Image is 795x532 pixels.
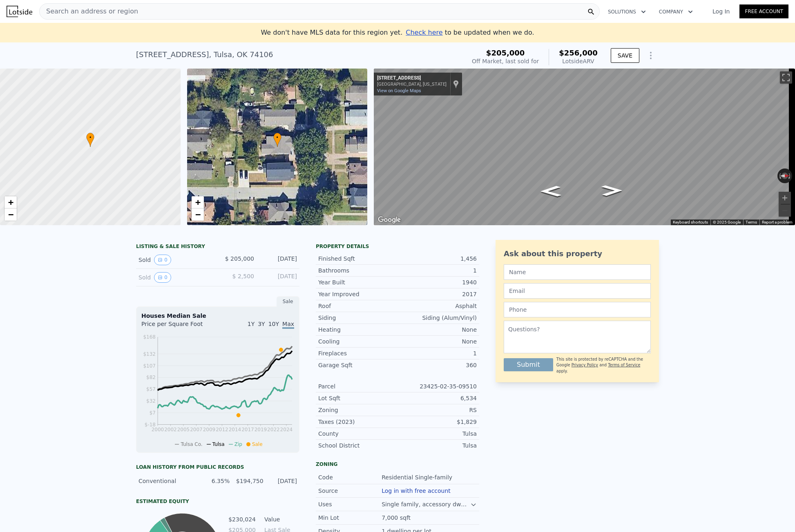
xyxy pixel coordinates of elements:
[316,243,479,250] div: Property details
[504,248,651,259] div: Ask about this property
[382,473,454,481] div: Residential Single-family
[318,349,397,357] div: Fireplaces
[195,209,200,219] span: −
[397,278,477,286] div: 1940
[739,4,788,18] a: Free Account
[255,427,267,432] tspan: 2019
[234,441,242,447] span: Zip
[377,82,447,87] div: [GEOGRAPHIC_DATA], [US_STATE]
[86,133,94,147] div: •
[406,28,534,38] div: to be updated when we do.
[8,209,13,219] span: −
[190,427,203,432] tspan: 2007
[138,477,196,485] div: Conventional
[397,314,477,322] div: Siding (Alum/Vinyl)
[318,278,397,286] div: Year Built
[318,361,397,369] div: Garage Sqft
[152,427,164,432] tspan: 2000
[273,133,281,147] div: •
[746,220,757,224] a: Terms
[192,208,204,221] a: Zoom out
[472,57,539,65] div: Off Market, last sold for
[316,461,479,468] div: Zoning
[382,514,412,522] div: 7,000 sqft
[374,69,795,225] div: Street View
[397,406,477,414] div: RS
[216,427,228,432] tspan: 2012
[232,273,254,279] span: $ 2,500
[608,363,640,367] a: Terms of Service
[267,427,280,432] tspan: 2022
[146,386,156,392] tspan: $57
[397,418,477,426] div: $1,829
[318,406,397,414] div: Zoning
[377,75,447,82] div: [STREET_ADDRESS]
[397,302,477,310] div: Asphalt
[138,272,211,283] div: Sold
[141,312,294,320] div: Houses Median Sale
[376,215,403,225] img: Google
[228,515,256,524] td: $230,024
[406,29,442,36] span: Check here
[652,4,699,19] button: Company
[611,48,639,63] button: SAVE
[138,255,211,265] div: Sold
[374,69,795,225] div: Map
[377,88,421,93] a: View on Google Maps
[777,173,792,179] button: Reset the view
[559,57,598,65] div: Lotside ARV
[762,220,793,224] a: Report a problem
[164,427,177,432] tspan: 2002
[703,7,739,16] a: Log In
[713,220,741,224] span: © 2025 Google
[195,197,200,207] span: +
[397,430,477,438] div: Tulsa
[261,255,297,265] div: [DATE]
[504,302,651,317] input: Phone
[779,204,791,217] button: Zoom out
[258,321,265,327] span: 3Y
[229,427,241,432] tspan: 2014
[397,337,477,346] div: None
[143,363,156,369] tspan: $107
[318,394,397,402] div: Lot Sqft
[397,361,477,369] div: 360
[486,49,525,57] span: $205,000
[376,215,403,225] a: Open this area in Google Maps (opens a new window)
[397,349,477,357] div: 1
[318,337,397,346] div: Cooling
[397,326,477,334] div: None
[136,464,299,470] div: Loan history from public records
[643,47,659,64] button: Show Options
[673,219,708,225] button: Keyboard shortcuts
[136,243,299,251] div: LISTING & SALE HISTORY
[252,441,263,447] span: Sale
[4,208,17,221] a: Zoom out
[777,168,782,183] button: Rotate counterclockwise
[318,500,382,508] div: Uses
[318,326,397,334] div: Heating
[273,134,281,141] span: •
[268,477,297,485] div: [DATE]
[282,321,294,329] span: Max
[397,441,477,450] div: Tulsa
[203,427,216,432] tspan: 2009
[241,427,254,432] tspan: 2017
[7,6,32,17] img: Lotside
[263,515,299,524] td: Value
[318,382,397,390] div: Parcel
[559,49,598,57] span: $256,000
[397,255,477,263] div: 1,456
[504,264,651,280] input: Name
[277,296,299,307] div: Sale
[181,441,202,447] span: Tulsa Co.
[261,272,297,283] div: [DATE]
[453,80,459,89] a: Show location on map
[397,290,477,298] div: 2017
[318,290,397,298] div: Year Improved
[268,321,279,327] span: 10Y
[234,477,263,485] div: $194,750
[40,7,138,16] span: Search an address or region
[318,430,397,438] div: County
[225,255,254,262] span: $ 205,000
